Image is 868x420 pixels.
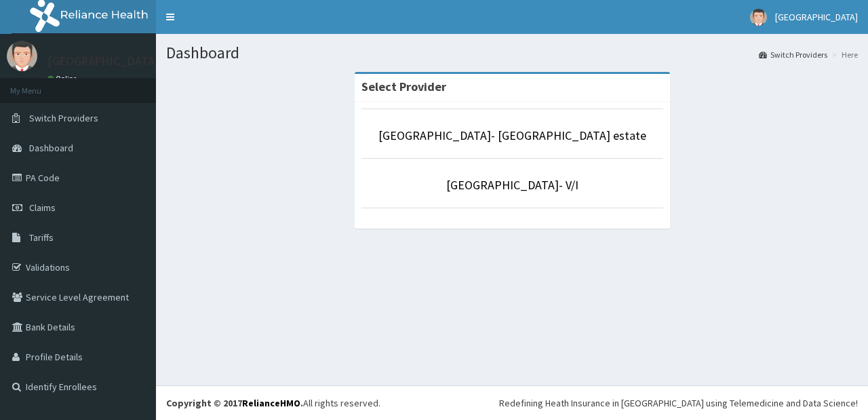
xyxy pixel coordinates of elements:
[29,142,73,154] span: Dashboard
[829,49,858,60] li: Here
[156,385,868,420] footer: All rights reserved.
[166,44,858,62] h1: Dashboard
[242,397,300,409] a: RelianceHMO
[29,202,56,214] span: Claims
[29,231,54,244] span: Tariffs
[499,396,858,410] div: Redefining Heath Insurance in [GEOGRAPHIC_DATA] using Telemedicine and Data Science!
[446,177,578,193] a: [GEOGRAPHIC_DATA]- V/I
[759,49,827,60] a: Switch Providers
[29,112,98,124] span: Switch Providers
[7,41,37,71] img: User Image
[47,74,80,83] a: Online
[750,9,767,26] img: User Image
[361,79,446,94] strong: Select Provider
[775,11,858,23] span: [GEOGRAPHIC_DATA]
[166,397,303,409] strong: Copyright © 2017 .
[47,55,159,67] p: [GEOGRAPHIC_DATA]
[378,128,646,143] a: [GEOGRAPHIC_DATA]- [GEOGRAPHIC_DATA] estate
